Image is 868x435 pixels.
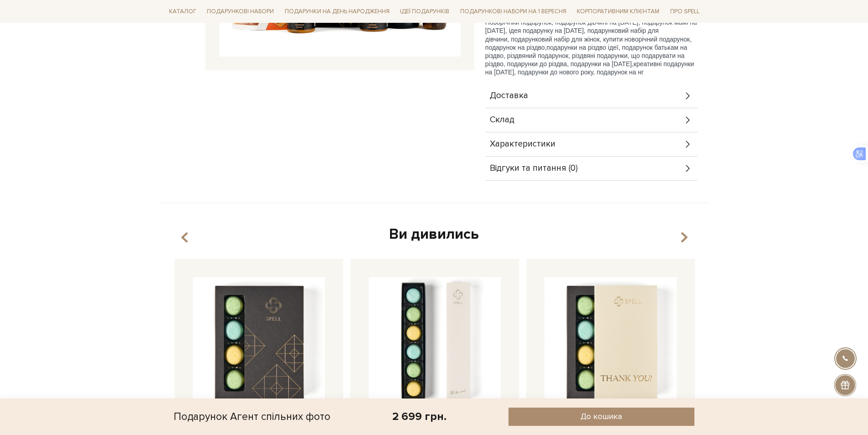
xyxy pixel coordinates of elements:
span: До кошика [580,411,622,422]
span: Склад [490,116,514,124]
button: До кошика [508,408,694,426]
span: подарунки на різдво ідеї, подарунок батькам на різдво, різдвяний подарунок, різдвяні подарунки, щ... [485,44,688,68]
span: , [545,44,547,51]
span: Відгуки та питання (0) [490,164,578,173]
div: Подарунок Агент спільних фото [174,408,330,426]
a: Подарунки на День народження [281,5,393,19]
span: Доставка [490,92,528,100]
a: Подарункові набори на 1 Вересня [457,4,570,19]
a: Корпоративним клієнтам [573,4,663,19]
a: Про Spell [667,5,703,19]
span: Новорічний подарунок, подарунок дівчині на [DATE], подарунок мамі на [DATE], ідея подарунку на [D... [485,19,697,42]
a: Каталог [165,5,200,19]
div: Ви дивились [171,225,698,244]
span: , подарунок на різдво [485,36,692,51]
div: 2 699 грн. [392,409,447,424]
a: Ідеї подарунків [396,5,453,19]
span: Характеристики [490,140,555,148]
a: Подарункові набори [203,5,277,19]
span: , [632,60,634,68]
